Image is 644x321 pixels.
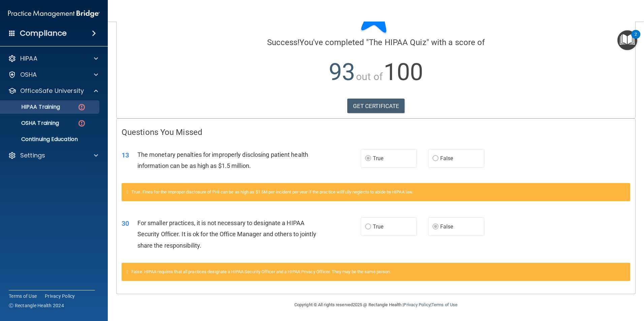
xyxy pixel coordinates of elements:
div: 2 [635,34,637,43]
img: PMB logo [8,7,100,21]
span: Success! [267,38,300,47]
input: True [365,224,371,229]
p: HIPAA Training [4,104,60,110]
span: False. HIPAA requires that all practices designate a HIPAA Security Officer and a HIPAA Privacy O... [131,269,391,274]
a: Terms of Use [431,302,457,307]
p: Continuing Education [4,136,96,143]
span: 93 [329,58,355,86]
a: GET CERTIFICATE [347,99,405,113]
input: True [365,156,371,161]
span: The monetary penalties for improperly disclosing patient health information can be as high as $1.... [137,151,308,169]
a: HIPAA [8,55,98,63]
span: 30 [122,219,129,227]
span: 100 [384,58,423,86]
p: HIPAA [20,55,37,63]
span: For smaller practices, it is not necessary to designate a HIPAA Security Officer. It is ok for th... [137,219,316,249]
span: False [440,223,453,230]
a: OSHA [8,71,98,79]
h4: Questions You Missed [122,128,630,137]
iframe: Drift Widget Chat Controller [610,275,636,300]
p: OfficeSafe University [20,87,84,95]
span: out of [356,71,383,82]
span: True. Fines for the improper disclosure of PHI can be as high as $1.5M per incident per year if t... [131,189,413,194]
a: Settings [8,151,98,159]
div: Copyright © All rights reserved 2025 @ Rectangle Health | | [253,294,499,316]
input: False [432,156,439,161]
span: 13 [122,151,129,159]
h4: You've completed " " with a score of [122,38,630,47]
span: Ⓒ Rectangle Health 2024 [9,302,64,309]
p: Settings [20,151,45,159]
p: OSHA Training [4,120,59,127]
span: The HIPAA Quiz [369,38,426,47]
a: Terms of Use [9,293,37,299]
a: Privacy Policy [45,293,75,299]
h4: Compliance [20,29,67,38]
span: True [373,223,383,230]
a: Privacy Policy [404,302,430,307]
span: False [440,155,453,162]
img: danger-circle.6113f641.png [77,103,86,111]
button: Open Resource Center, 2 new notifications [617,30,637,50]
span: True [373,155,383,162]
p: OSHA [20,71,37,79]
input: False [432,224,439,229]
a: OfficeSafe University [8,87,98,95]
img: danger-circle.6113f641.png [77,119,86,128]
